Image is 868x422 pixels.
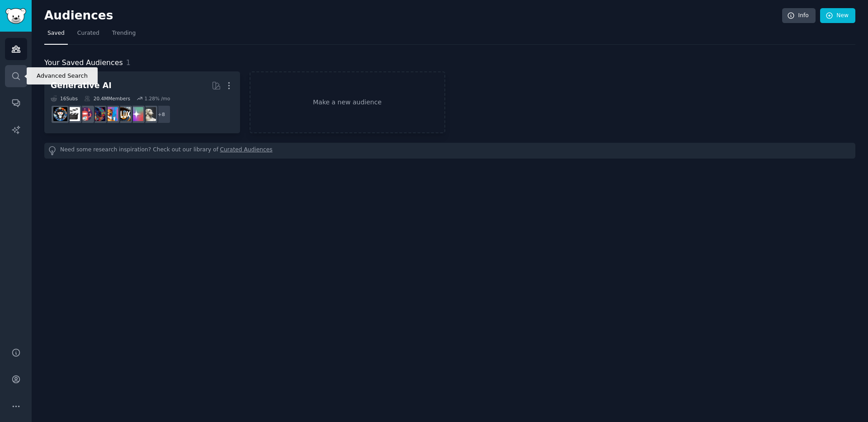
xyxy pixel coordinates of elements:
[84,95,130,102] div: 20.4M Members
[220,146,273,155] a: Curated Audiences
[112,29,136,38] span: Trending
[53,107,67,121] img: aiArt
[5,8,26,24] img: GummySearch logo
[104,107,118,121] img: sdforall
[109,26,139,45] a: Trending
[44,71,240,133] a: Generative AI16Subs20.4MMembers1.28% /mo+8DreamBoothstarryaiFluxAIsdforalldeepdreamdalle2aivideoa...
[74,26,103,45] a: Curated
[91,107,105,121] img: deepdream
[44,57,123,69] span: Your Saved Audiences
[79,107,93,121] img: dalle2
[782,8,816,23] a: Info
[129,107,143,121] img: starryai
[51,80,112,91] div: Generative AI
[250,71,445,133] a: Make a new audience
[117,107,131,121] img: FluxAI
[142,107,156,121] img: DreamBooth
[47,29,65,38] span: Saved
[820,8,855,23] a: New
[44,143,855,159] div: Need some research inspiration? Check out our library of
[126,58,131,67] span: 1
[44,9,782,23] h2: Audiences
[66,107,80,121] img: aivideo
[44,26,68,45] a: Saved
[77,29,99,38] span: Curated
[144,95,170,102] div: 1.28 % /mo
[51,95,78,102] div: 16 Sub s
[152,105,171,124] div: + 8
